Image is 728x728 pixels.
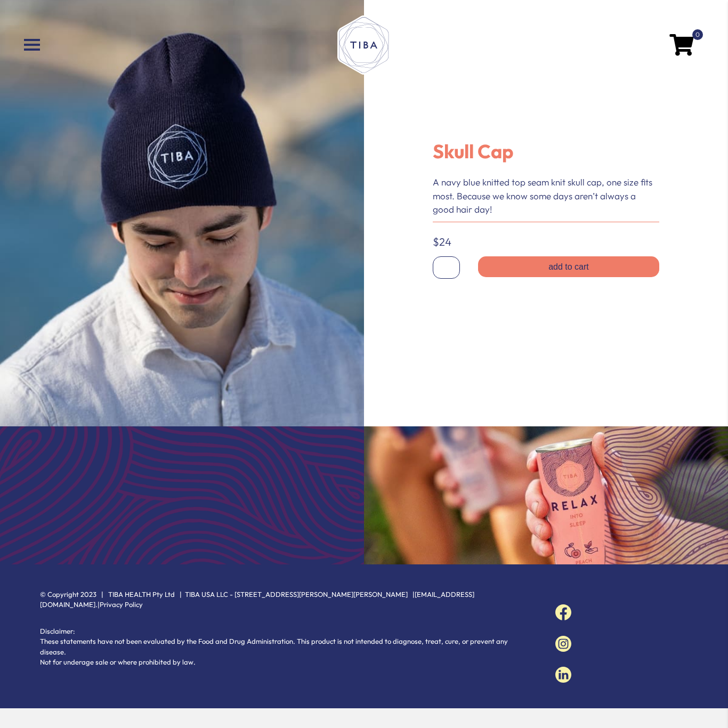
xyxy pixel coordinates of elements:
[692,29,703,40] span: 0
[98,601,143,609] span: |
[40,626,535,668] p: Disclaimer: These statements have not been evaluated by the Food and Drug Administration. This pr...
[193,658,196,666] a: .
[669,37,693,50] a: 0
[555,636,571,652] img: Follow us on Instagram
[433,139,513,163] span: Skull Cap
[478,256,659,277] button: Add to cart
[433,256,460,279] input: Product quantity
[433,175,659,216] p: A navy blue knitted top seam knit skull cap, one size fits most. Because we know some days aren’t...
[40,589,535,610] p: © Copyright 2023 | TIBA HEALTH Pty Ltd | TIBA USA LLC - [STREET_ADDRESS][PERSON_NAME][PERSON_NAME...
[555,604,571,620] img: Follow us on Facebook
[100,600,143,609] a: Privacy Policy
[433,234,659,250] p: $24
[555,667,571,683] img: Follow us on LinkedIn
